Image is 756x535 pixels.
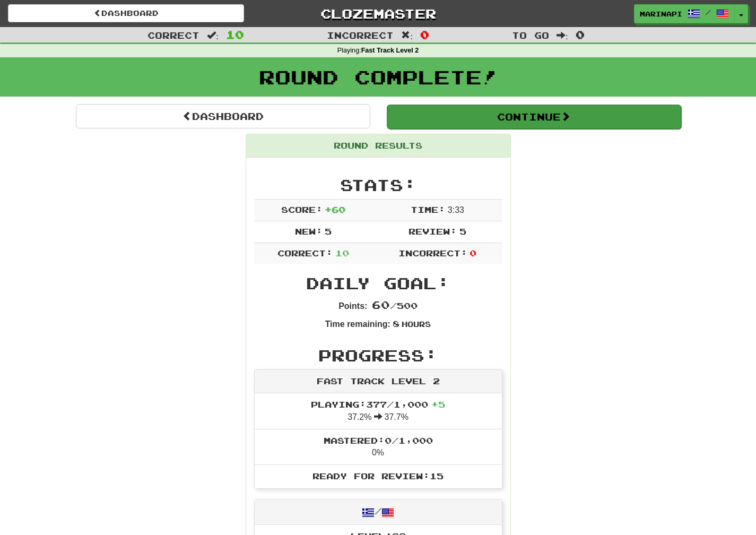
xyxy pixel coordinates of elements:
[401,31,413,40] span: :
[255,370,502,393] div: Fast Track Level 2
[76,104,370,128] a: Dashboard
[260,4,496,23] a: Clozemaster
[706,8,711,16] span: /
[325,226,332,236] span: 5
[311,399,445,409] span: Playing: 377 / 1,000
[324,435,433,445] span: Mastered: 0 / 1,000
[576,28,585,41] span: 0
[448,205,464,214] span: 3 : 33
[411,204,445,214] span: Time:
[431,399,445,409] span: + 5
[459,226,466,236] span: 5
[402,320,431,329] small: Hours
[312,471,444,481] span: Ready for Review: 15
[634,4,735,23] a: marinapi /
[338,301,367,310] strong: Points:
[372,300,418,310] span: / 500
[325,204,345,214] span: + 60
[361,47,419,54] strong: Fast Track Level 2
[640,9,682,19] span: marinapi
[325,320,390,329] strong: Time remaining:
[409,226,457,236] span: Review:
[387,105,681,129] button: Continue
[8,4,244,22] a: Dashboard
[254,347,502,364] h2: Progress:
[557,31,568,40] span: :
[255,500,502,525] div: /
[335,248,349,258] span: 10
[398,248,467,258] span: Incorrect:
[281,204,323,214] span: Score:
[254,176,502,194] h2: Stats:
[226,28,244,41] span: 10
[277,248,333,258] span: Correct:
[512,30,549,40] span: To go
[207,31,219,40] span: :
[246,134,510,158] div: Round Results
[372,298,390,311] span: 60
[254,274,502,292] h2: Daily Goal:
[295,226,323,236] span: New:
[470,248,476,258] span: 0
[327,30,394,40] span: Incorrect
[147,30,199,40] span: Correct
[255,393,502,429] li: 37.2% 37.7%
[255,429,502,465] li: 0%
[393,318,399,329] span: 8
[420,28,429,41] span: 0
[4,66,752,88] h1: Round Complete!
